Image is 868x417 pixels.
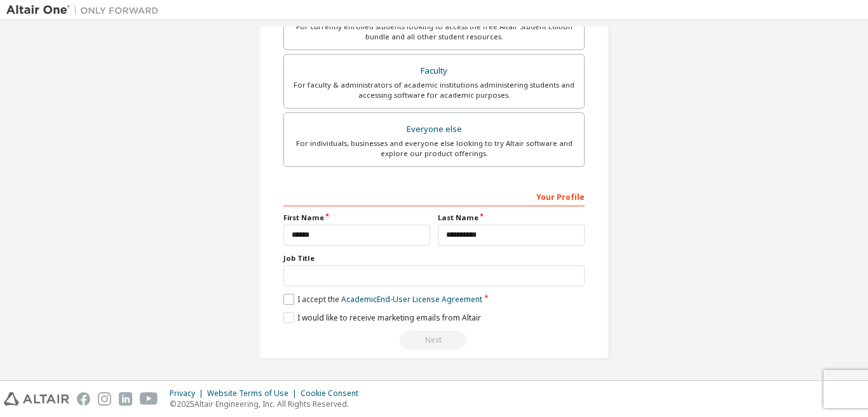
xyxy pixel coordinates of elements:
[438,213,585,223] label: Last Name
[292,62,576,80] div: Faculty
[6,4,165,17] img: Altair One
[77,392,90,406] img: facebook.svg
[170,399,366,409] p: © 2025 Altair Engineering, Inc. All Rights Reserved.
[283,253,585,263] label: Job Title
[292,80,576,100] div: For faculty & administrators of academic institutions administering students and accessing softwa...
[4,392,69,406] img: altair_logo.svg
[140,392,158,406] img: youtube.svg
[292,22,576,42] div: For currently enrolled students looking to access the free Altair Student Edition bundle and all ...
[207,388,301,399] div: Website Terms of Use
[119,392,132,406] img: linkedin.svg
[292,121,576,138] div: Everyone else
[283,331,585,350] div: Please wait while checking email ...
[292,138,576,159] div: For individuals, businesses and everyone else looking to try Altair software and explore our prod...
[341,294,482,305] a: Academic End-User License Agreement
[283,213,430,223] label: First Name
[98,392,111,406] img: instagram.svg
[283,312,481,323] label: I would like to receive marketing emails from Altair
[283,186,585,206] div: Your Profile
[283,294,482,305] label: I accept the
[170,388,207,399] div: Privacy
[301,388,366,399] div: Cookie Consent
